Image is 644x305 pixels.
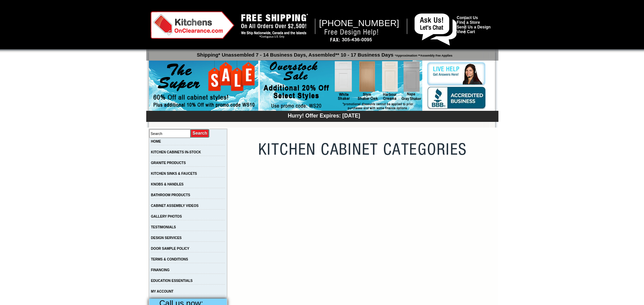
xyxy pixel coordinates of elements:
span: *Approximation **Assembly Fee Applies [393,52,452,57]
a: FINANCING [151,268,170,272]
a: GRANITE PRODUCTS [151,161,186,165]
a: EDUCATION ESSENTIALS [151,279,193,283]
a: TESTIMONIALS [151,225,176,229]
a: TERMS & CONDITIONS [151,257,188,261]
p: Shipping* Unassembled 7 - 14 Business Days, Assembled** 10 - 17 Business Days [150,49,498,58]
a: KNOBS & HANDLES [151,182,183,186]
a: GALLERY PHOTOS [151,215,182,218]
a: DESIGN SERVICES [151,236,182,240]
input: Submit [191,129,210,138]
a: Send Us a Design [457,25,491,29]
a: HOME [151,140,161,143]
a: CABINET ASSEMBLY VIDEOS [151,204,199,208]
a: MY ACCOUNT [151,290,173,293]
a: KITCHEN CABINETS IN-STOCK [151,150,201,154]
div: Hurry! Offer Expires: [DATE] [150,112,498,119]
a: Contact Us [457,15,478,20]
a: Find a Store [457,20,480,25]
a: BATHROOM PRODUCTS [151,193,190,197]
a: View Cart [457,29,475,34]
a: DOOR SAMPLE POLICY [151,247,189,250]
img: Kitchens on Clearance Logo [151,11,234,39]
a: KITCHEN SINKS & FAUCETS [151,172,197,175]
span: [PHONE_NUMBER] [319,18,399,28]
